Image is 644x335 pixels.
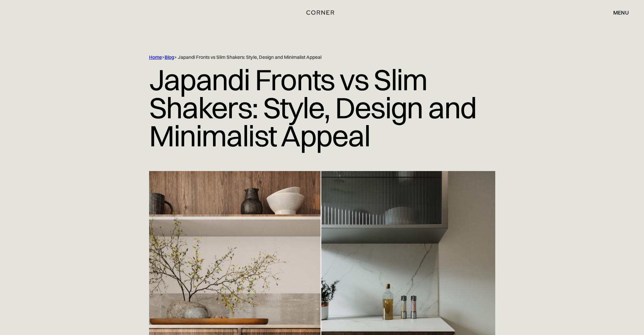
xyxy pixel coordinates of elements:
a: Home [149,54,162,60]
div: menu [606,7,629,18]
h1: Japandi Fronts vs Slim Shakers: Style, Design and Minimalist Appeal [149,61,495,155]
div: > > Japandi Fronts vs Slim Shakers: Style, Design and Minimalist Appeal [149,54,467,61]
div: menu [613,10,629,15]
a: home [297,8,347,17]
a: Blog [165,54,174,60]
